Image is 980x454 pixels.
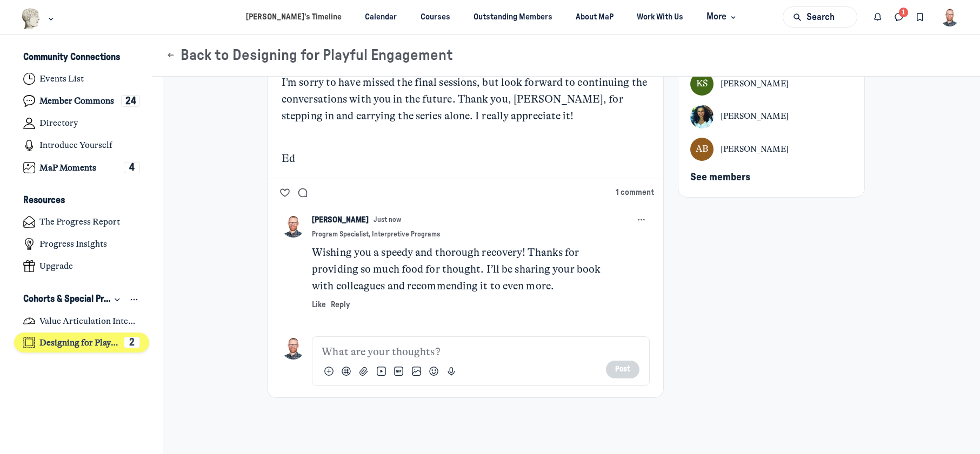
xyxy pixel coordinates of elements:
div: Collapse space [111,294,123,305]
button: Like the Back at it post [277,185,292,200]
button: ResourcesCollapse space [14,192,150,210]
button: Open slash commands menu [322,364,336,378]
h4: Events List [39,73,84,84]
h4: Value Articulation Intensive (Cultural Leadership Lab) [39,316,140,327]
button: See members [690,172,750,184]
a: Events List [14,69,150,89]
div: 2 [124,337,140,349]
span: Program Specialist, Interpretive Programs [312,230,440,239]
button: Notifications [868,6,889,28]
a: Just now [374,215,401,225]
span: Reply [331,301,350,309]
a: View user profile [312,214,369,226]
button: Attach video [374,364,388,378]
a: Outstanding Members [464,7,562,27]
button: Comment actions [633,212,649,228]
a: View user profile [282,214,305,238]
a: MaP Moments4 [14,158,150,178]
button: Direct messages [889,6,910,28]
span: More [706,10,738,24]
button: Search [783,6,857,28]
button: Post [606,361,640,378]
a: Designing for Playful Engagement2 [14,333,150,353]
button: Attach files [357,364,371,378]
button: Comment on Back at it [295,185,310,200]
img: Museums as Progress logo [21,8,41,29]
button: Add emoji [427,364,441,378]
div: KS [690,72,714,96]
button: Record voice message [444,364,458,378]
button: User menu options [941,8,959,26]
button: Cohorts & Special ProjectsCollapse space [14,290,150,309]
button: Reply [331,297,350,312]
span: Like [312,301,326,309]
a: About MaP [566,7,623,27]
div: [PERSON_NAME] [721,144,789,155]
a: View Anne Baycroft profile [690,138,852,161]
button: Community ConnectionsCollapse space [14,49,150,67]
span: See members [690,172,750,182]
button: Museums as Progress logo [21,7,56,30]
a: View Kezia Simister profile [690,72,852,96]
h4: Directory [39,118,78,128]
h3: Cohorts & Special Projects [23,294,111,306]
p: Ed [282,151,650,167]
p: I’m sorry to have missed the final sessions, but look forward to continuing the conversations wit... [282,74,650,124]
div: 4 [124,162,140,174]
h4: The Progress Report [39,216,120,227]
button: Add GIF [392,364,406,378]
a: View Alexandra Pafilis profile [690,105,852,128]
a: The Progress Report [14,212,150,232]
h4: Introduce Yourself [39,140,112,151]
a: Upgrade [14,256,150,276]
a: Directory [14,113,150,133]
button: 1 comment [616,187,654,199]
a: Progress Insights [14,234,150,254]
h3: Community Connections [23,52,120,63]
div: [PERSON_NAME] [721,78,789,90]
button: Add image [409,364,423,378]
a: Introduce Yourself [14,135,150,155]
a: Value Articulation Intensive (Cultural Leadership Lab) [14,311,150,331]
button: Like [312,297,326,312]
button: Back to Designing for Playful Engagement [166,46,453,65]
h4: MaP Moments [39,162,96,173]
h4: Designing for Playful Engagement [39,337,119,348]
a: Work With Us [628,7,693,27]
button: View space group options [129,294,141,306]
button: More [697,7,743,27]
h4: Member Commons [39,96,114,106]
a: Member Commons24 [14,91,150,111]
h4: Upgrade [39,261,73,272]
a: [PERSON_NAME]’s Timeline [237,7,351,27]
a: Calendar [356,7,406,27]
a: Courses [411,7,459,27]
div: [PERSON_NAME] [721,111,789,123]
h4: Progress Insights [39,239,107,249]
button: Link to a post, event, lesson, or space [339,364,354,378]
div: AB [690,138,714,161]
p: Wishing you a speedy and thorough recovery! Thanks for providing so much food for thought. I’ll b... [312,245,624,294]
header: Page Header [152,35,980,77]
button: Program Specialist, Interpretive Programs [312,230,445,239]
button: Bookmarks [909,6,930,28]
h3: Resources [23,195,65,206]
div: 24 [121,95,140,107]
